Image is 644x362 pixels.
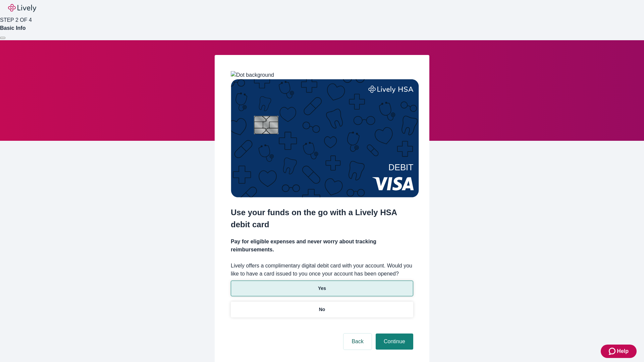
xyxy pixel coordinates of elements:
[231,79,419,197] img: Debit card
[609,347,617,355] svg: Zendesk support icon
[231,281,413,296] button: Yes
[231,71,274,79] img: Dot background
[231,262,413,278] label: Lively offers a complimentary digital debit card with your account. Would you like to have a card...
[601,345,637,358] button: Zendesk support iconHelp
[318,285,326,292] p: Yes
[231,238,413,254] h4: Pay for eligible expenses and never worry about tracking reimbursements.
[343,334,372,350] button: Back
[8,4,36,12] img: Lively
[231,206,413,231] h2: Use your funds on the go with a Lively HSA debit card
[231,302,413,317] button: No
[376,334,413,350] button: Continue
[617,347,629,355] span: Help
[319,306,325,313] p: No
